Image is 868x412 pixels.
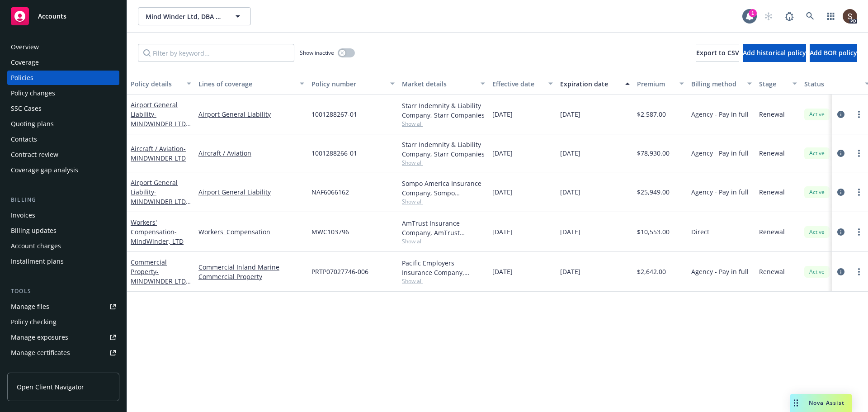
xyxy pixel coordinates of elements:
[7,4,119,29] a: Accounts
[11,330,68,345] div: Manage exposures
[402,140,485,159] div: Starr Indemnity & Liability Company, Starr Companies
[557,73,633,95] button: Expiration date
[11,361,57,375] div: Manage claims
[311,267,368,276] span: PRTP07027746-006
[759,7,778,25] a: Start snowing
[854,227,864,237] a: more
[637,109,666,119] span: $2,587.00
[146,12,224,21] span: Mind Winder Ltd, DBA MindWinder Aviation
[560,79,620,89] div: Expiration date
[138,44,294,62] input: Filter by keyword...
[11,208,35,223] div: Invoices
[7,315,119,329] a: Policy checking
[759,267,785,276] span: Renewal
[131,144,186,162] span: - MINDWINDER LTD
[835,109,846,120] a: circleInformation
[300,49,334,57] span: Show inactive
[11,101,42,116] div: SSC Cases
[11,299,49,314] div: Manage files
[560,227,580,237] span: [DATE]
[843,9,857,24] img: photo
[637,79,674,89] div: Premium
[131,218,184,246] a: Workers' Compensation
[7,287,119,296] div: Tools
[7,361,119,375] a: Manage claims
[691,148,749,158] span: Agency - Pay in full
[7,55,119,70] a: Coverage
[7,132,119,147] a: Contacts
[311,79,385,89] div: Policy number
[492,148,513,158] span: [DATE]
[195,73,308,95] button: Lines of coverage
[7,147,119,162] a: Contract review
[743,44,806,62] button: Add historical policy
[691,187,749,197] span: Agency - Pay in full
[7,208,119,223] a: Invoices
[809,399,844,407] span: Nova Assist
[808,149,826,157] span: Active
[492,109,513,119] span: [DATE]
[810,48,857,57] span: Add BOR policy
[7,299,119,314] a: Manage files
[402,258,485,277] div: Pacific Employers Insurance Company, Chubb Group, The ABC Program
[492,267,513,276] span: [DATE]
[691,109,749,119] span: Agency - Pay in full
[311,109,357,119] span: 1001288267-01
[131,178,188,234] a: Airport General Liability
[7,223,119,238] a: Billing updates
[402,218,485,237] div: AmTrust Insurance Company, AmTrust Financial Services
[759,227,785,237] span: Renewal
[11,86,55,100] div: Policy changes
[688,73,755,95] button: Billing method
[854,266,864,277] a: more
[7,40,119,54] a: Overview
[492,187,513,197] span: [DATE]
[402,159,485,166] span: Show all
[7,195,119,204] div: Billing
[691,79,742,89] div: Billing method
[402,198,485,205] span: Show all
[560,148,580,158] span: [DATE]
[7,254,119,269] a: Installment plans
[7,71,119,85] a: Policies
[810,44,857,62] button: Add BOR policy
[743,48,806,57] span: Add historical policy
[402,101,485,120] div: Starr Indemnity & Liability Company, Starr Companies
[198,227,304,237] a: Workers' Compensation
[11,55,39,70] div: Coverage
[7,86,119,100] a: Policy changes
[749,9,757,17] div: 1
[402,120,485,128] span: Show all
[854,148,864,159] a: more
[11,254,64,269] div: Installment plans
[492,227,513,237] span: [DATE]
[11,132,37,147] div: Contacts
[11,239,61,253] div: Account charges
[11,346,70,360] div: Manage certificates
[560,187,580,197] span: [DATE]
[696,48,739,57] span: Export to CSV
[759,187,785,197] span: Renewal
[7,330,119,345] a: Manage exposures
[11,117,54,131] div: Quoting plans
[127,73,195,95] button: Policy details
[198,79,294,89] div: Lines of coverage
[808,268,826,276] span: Active
[11,71,33,85] div: Policies
[7,239,119,253] a: Account charges
[835,187,846,198] a: circleInformation
[308,73,398,95] button: Policy number
[131,258,187,304] a: Commercial Property
[801,7,819,25] a: Search
[198,262,304,272] a: Commercial Inland Marine
[131,100,188,156] a: Airport General Liability
[492,79,543,89] div: Effective date
[311,227,349,237] span: MWC103796
[7,101,119,116] a: SSC Cases
[198,109,304,119] a: Airport General Liability
[131,144,186,162] a: Aircraft / Aviation
[790,394,852,412] button: Nova Assist
[38,13,66,20] span: Accounts
[198,187,304,197] a: Airport General Liability
[835,227,846,237] a: circleInformation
